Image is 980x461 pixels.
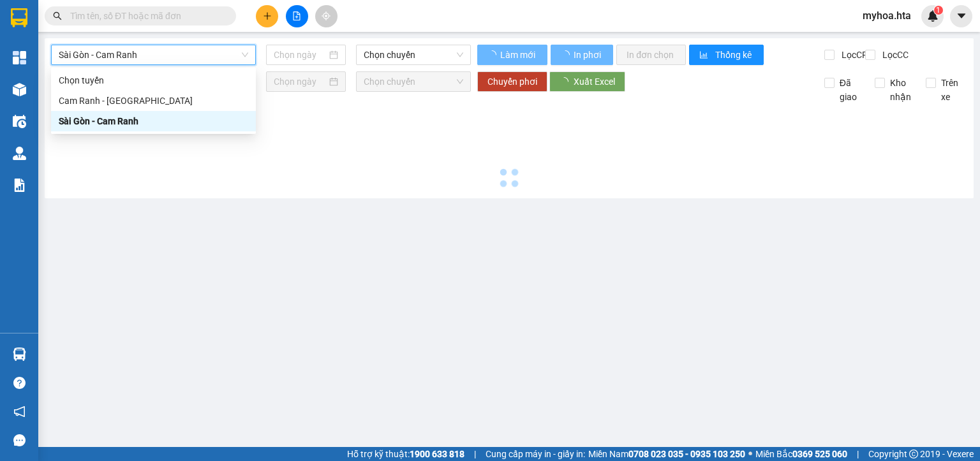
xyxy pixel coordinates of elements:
[13,51,26,64] img: dashboard-icon
[835,76,866,104] span: Đã giao
[755,447,847,461] span: Miền Bắc
[322,11,330,20] span: aim
[699,50,710,61] span: bar-chart
[956,10,967,22] span: caret-down
[13,83,26,96] img: warehouse-icon
[59,72,248,91] span: Chọn tuyến
[628,449,745,459] strong: 0708 023 035 - 0935 103 250
[59,45,248,64] span: Sài Gòn - Cam Ranh
[588,447,745,461] span: Miền Nam
[551,45,613,65] button: In phơi
[477,45,547,65] button: Làm mới
[13,147,26,160] img: warehouse-icon
[500,48,537,62] span: Làm mới
[561,50,572,59] span: loading
[13,434,26,446] span: message
[616,45,686,65] button: In đơn chọn
[13,179,26,192] img: solution-icon
[70,9,221,23] input: Tìm tên, số ĐT hoặc mã đơn
[936,6,940,15] span: 1
[256,5,278,27] button: plus
[927,10,939,22] img: icon-new-feature
[549,71,625,92] button: Xuất Excel
[315,5,338,27] button: aim
[53,11,62,20] span: search
[877,48,910,62] span: Lọc CC
[410,449,464,459] strong: 1900 633 818
[748,451,752,457] span: ⚪️
[715,48,754,62] span: Thống kê
[909,450,918,458] span: copyright
[836,48,870,62] span: Lọc CR
[13,406,26,418] span: notification
[936,76,967,104] span: Trên xe
[286,5,308,27] button: file-add
[13,115,26,128] img: warehouse-icon
[477,71,547,92] button: Chuyển phơi
[857,447,859,461] span: |
[292,11,301,20] span: file-add
[274,48,326,62] input: Chọn ngày
[13,377,26,389] span: question-circle
[486,447,585,461] span: Cung cấp máy in - giấy in:
[487,50,498,59] span: loading
[364,72,464,91] span: Chọn chuyến
[13,348,26,361] img: warehouse-icon
[950,5,972,27] button: caret-down
[934,6,943,15] sup: 1
[474,447,476,461] span: |
[274,75,326,89] input: Chọn ngày
[792,449,847,459] strong: 0369 525 060
[364,45,464,64] span: Chọn chuyến
[852,8,921,24] span: myhoa.hta
[689,45,764,65] button: bar-chartThống kê
[263,11,272,20] span: plus
[885,76,916,104] span: Kho nhận
[11,8,27,27] img: logo-vxr
[574,48,603,62] span: In phơi
[347,447,464,461] span: Hỗ trợ kỹ thuật:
